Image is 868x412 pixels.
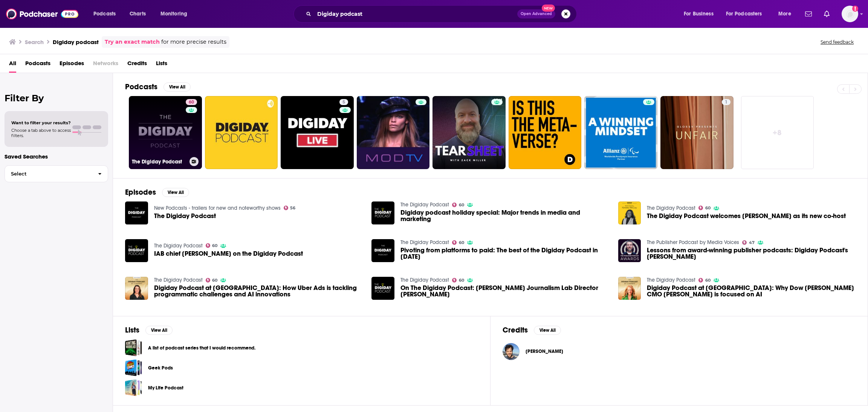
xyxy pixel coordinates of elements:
a: 5 [281,96,354,169]
a: ListsView All [125,325,173,335]
a: The Digiday Podcast welcomes Kimeko McCoy as its new co-host [618,201,641,224]
a: +8 [741,96,814,169]
span: New [542,5,555,12]
button: Pierre Bienaimé Pierre Bienaimé [503,339,856,363]
span: 47 [749,241,755,244]
span: For Business [684,9,714,19]
img: Digiday Podcast at Cannes: Why Dow Jones CMO Sherry Weiss is focused on AI [618,277,641,300]
a: 60 [186,99,197,105]
a: IAB chief Randall Rothenberg on the Digiday Podcast [154,250,303,257]
a: Digiday Podcast at Cannes: How Uber Ads is tackling programmatic challenges and AI innovations [154,285,363,298]
a: 56 [284,206,296,210]
img: The Digiday Podcast [125,201,148,224]
a: The Digiday Podcast [400,201,449,208]
a: The Publisher Podcast by Media Voices [647,239,739,246]
span: IAB chief [PERSON_NAME] on the Digiday Podcast [154,250,303,257]
a: CreditsView All [503,325,561,335]
a: The Digiday Podcast [154,277,203,283]
button: View All [534,326,561,335]
a: My Life Podcast [125,379,142,396]
button: View All [145,326,173,335]
img: Pivoting from platforms to paid: The best of the Digiday Podcast in 2019 [371,239,394,262]
a: The Digiday Podcast [647,277,695,283]
a: The Digiday Podcast welcomes Kimeko McCoy as its new co-host [647,213,846,219]
h3: Digiday podcast [53,38,99,46]
span: Monitoring [160,9,187,19]
a: Podcasts [25,57,50,73]
img: Podchaser - Follow, Share and Rate Podcasts [6,7,78,21]
span: 60 [212,279,217,282]
span: 1 [725,99,727,106]
a: Pierre Bienaimé [503,343,520,360]
a: PodcastsView All [125,82,191,92]
a: Lessons from award-winning publisher podcasts: Digiday Podcast's Brian Morrissey [647,247,856,260]
a: The Digiday Podcast [154,243,203,249]
span: The Digiday Podcast welcomes [PERSON_NAME] as its new co-host [647,213,846,219]
img: Lessons from award-winning publisher podcasts: Digiday Podcast's Brian Morrissey [618,239,641,262]
h2: Podcasts [125,82,157,92]
button: open menu [773,8,801,20]
button: open menu [155,8,197,20]
span: for more precise results [161,38,226,46]
a: Lists [156,57,167,73]
span: 56 [290,206,295,210]
a: 5 [339,99,348,105]
a: New Podcasts - trailers for new and noteworthy shows [154,205,281,211]
a: A list of podcast series that I would recommend. [148,344,255,352]
a: Geek Pods [148,364,173,372]
a: Credits [127,57,147,73]
span: 60 [705,206,711,210]
span: Charts [130,9,146,19]
img: User Profile [842,6,858,22]
a: 47 [742,240,755,245]
button: open menu [679,8,723,20]
a: 60 [698,278,711,282]
span: Lessons from award-winning publisher podcasts: Digiday Podcast's [PERSON_NAME] [647,247,856,260]
span: Choose a tab above to access filters. [11,128,71,138]
a: Show notifications dropdown [802,8,815,20]
span: Pivoting from platforms to paid: The best of the Digiday Podcast in [DATE] [400,247,609,260]
span: Geek Pods [125,359,142,376]
a: My Life Podcast [148,384,183,392]
h3: Search [25,38,44,46]
a: Episodes [60,57,84,73]
img: Digiday podcast holiday special: Major trends in media and marketing [371,201,394,224]
p: Saved Searches [5,153,108,160]
span: Logged in as LindaBurns [842,6,858,22]
img: Digiday Podcast at Cannes: How Uber Ads is tackling programmatic challenges and AI innovations [125,277,148,300]
span: Podcasts [93,9,116,19]
img: IAB chief Randall Rothenberg on the Digiday Podcast [125,239,148,262]
a: Charts [125,8,150,20]
span: All [9,57,16,73]
a: The Digiday Podcast [647,205,695,211]
a: The Digiday Podcast [400,239,449,246]
a: 1 [660,96,734,169]
span: Open Advanced [521,12,552,16]
a: Digiday podcast holiday special: Major trends in media and marketing [400,209,609,222]
a: The Digiday Podcast [400,277,449,283]
button: View All [162,188,189,197]
span: A list of podcast series that I would recommend. [125,339,142,356]
a: Try an exact match [105,38,160,46]
span: Networks [93,57,118,73]
a: Digiday Podcast at Cannes: Why Dow Jones CMO Sherry Weiss is focused on AI [647,285,856,298]
a: Pivoting from platforms to paid: The best of the Digiday Podcast in 2019 [400,247,609,260]
a: Show notifications dropdown [821,8,833,20]
span: For Podcasters [726,9,762,19]
a: 60 [698,206,711,210]
h2: Episodes [125,188,156,197]
button: open menu [721,8,773,20]
a: The Digiday Podcast [154,213,216,219]
span: 60 [212,244,217,247]
button: View All [164,82,191,92]
h3: The Digiday Podcast [132,159,186,165]
button: Open AdvancedNew [517,9,555,18]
